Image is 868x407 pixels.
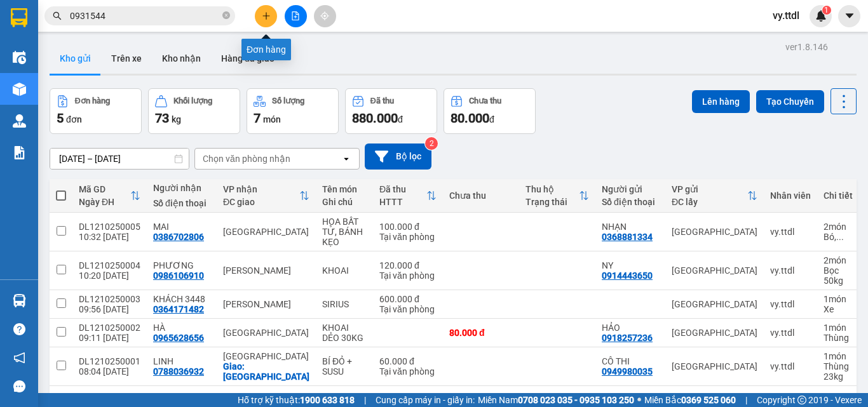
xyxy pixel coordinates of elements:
div: 60.000 đ [379,356,437,366]
div: NHẠN [602,222,659,232]
span: 80.000 [451,110,489,126]
div: [GEOGRAPHIC_DATA] [223,227,309,237]
span: | [745,393,747,407]
div: ĐC lấy [672,197,747,207]
div: 0788036932 [153,366,204,377]
span: close-circle [222,11,230,19]
button: Lên hàng [692,90,750,113]
div: Người nhận [153,183,210,193]
div: Giao: CHỢ LỆ TRẠCH [223,361,309,382]
div: 0918257236 [602,333,653,343]
span: notification [13,352,25,364]
div: Trạng thái [526,197,579,207]
div: DL1210250004 [79,260,140,270]
div: DL1210250002 [79,323,140,333]
div: 120.000 đ [379,260,437,270]
div: Chưa thu [449,190,513,201]
div: 09:11 [DATE] [79,333,140,343]
div: Tên món [322,184,367,194]
button: Hàng đã giao [211,43,285,74]
div: Xe [824,304,862,314]
div: [GEOGRAPHIC_DATA] [223,351,309,361]
div: 10:32 [DATE] [79,232,140,242]
img: warehouse-icon [13,114,26,128]
span: file-add [291,11,300,20]
div: 09:56 [DATE] [79,304,140,314]
img: warehouse-icon [13,83,26,96]
div: Số lượng [272,97,304,105]
div: VP nhận [223,184,299,194]
div: Ghi chú [322,197,367,207]
button: Trên xe [101,43,152,74]
div: KHOAI [322,265,367,276]
div: Mã GD [79,184,130,194]
div: Nhân viên [770,190,811,201]
div: Đã thu [379,184,426,194]
div: 0368881334 [602,232,653,242]
div: Thùng [824,333,862,343]
svg: open [341,154,351,164]
div: VP gửi [672,184,747,194]
div: 0364171482 [153,304,204,314]
div: 0965628656 [153,333,204,343]
div: MAI [153,222,210,232]
div: 0386702806 [153,232,204,242]
div: 0914443650 [602,270,653,281]
span: aim [320,11,329,20]
div: 1 món [824,323,862,333]
button: Chưa thu80.000đ [444,88,536,134]
button: Đã thu880.000đ [345,88,437,134]
img: warehouse-icon [13,51,26,64]
span: món [263,114,281,124]
div: SIRIUS [322,299,367,309]
button: file-add [285,5,307,27]
div: 50 kg [824,276,862,286]
span: ⚪️ [637,397,641,403]
button: Khối lượng73kg [148,88,240,134]
span: Hỗ trợ kỹ thuật: [238,393,355,407]
div: Thùng [824,361,862,371]
div: DL1210250003 [79,294,140,304]
span: 5 [57,110,64,126]
img: logo-vxr [11,8,27,27]
th: Toggle SortBy [373,179,443,213]
div: BÍ ĐỎ + SUSU [322,356,367,377]
div: PHƯƠNG [153,260,210,270]
div: 1 món [824,351,862,361]
div: Đã thu [370,97,394,105]
div: 23 kg [824,371,862,382]
button: aim [314,5,336,27]
input: Select a date range. [50,149,189,169]
div: ver 1.8.146 [785,40,828,54]
div: Khối lượng [173,97,212,105]
button: Đơn hàng5đơn [50,88,142,134]
span: đ [489,114,494,124]
div: Tại văn phòng [379,366,437,377]
img: warehouse-icon [13,294,26,307]
div: 600.000 đ [379,294,437,304]
button: plus [255,5,277,27]
button: Kho nhận [152,43,211,74]
div: 0986106910 [153,270,204,281]
th: Toggle SortBy [519,179,595,213]
div: ĐC giao [223,197,299,207]
span: question-circle [13,323,25,335]
button: Tạo Chuyến [756,90,824,113]
div: Ngày ĐH [79,197,130,207]
span: search [53,11,62,20]
span: message [13,380,25,392]
span: Miền Bắc [644,393,736,407]
div: [GEOGRAPHIC_DATA] [672,265,757,276]
div: vy.ttdl [770,361,811,371]
div: 0949980035 [602,366,653,377]
div: 100.000 đ [379,222,437,232]
span: ... [836,232,844,242]
div: [GEOGRAPHIC_DATA] [672,227,757,237]
div: 10:20 [DATE] [79,270,140,281]
div: 2 món [824,255,862,265]
div: [PERSON_NAME] [223,299,309,309]
span: 7 [254,110,261,126]
span: caret-down [844,10,855,22]
div: Chưa thu [469,97,501,105]
div: vy.ttdl [770,265,811,276]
